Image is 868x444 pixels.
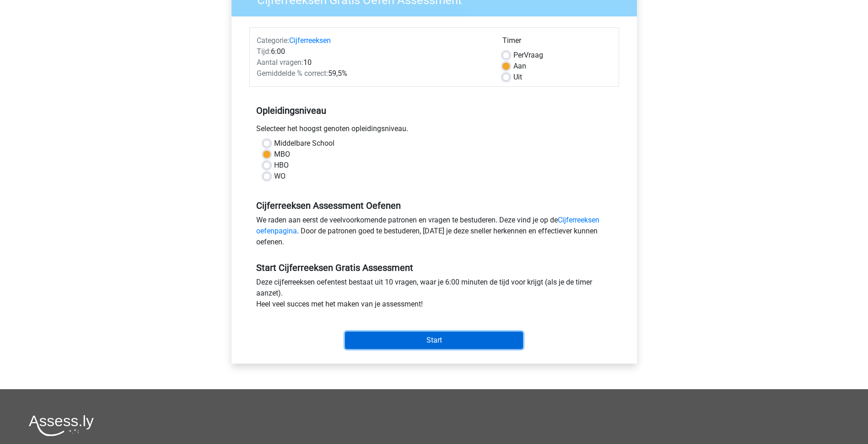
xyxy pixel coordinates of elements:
[257,58,303,67] span: Aantal vragen:
[289,36,331,45] a: Cijferreeksen
[250,46,496,57] div: 6:00
[274,171,286,182] label: WO
[249,215,619,251] div: We raden aan eerst de veelvoorkomende patronen en vragen te bestuderen. Deze vind je op de . Door...
[256,262,612,273] h5: Start Cijferreeksen Gratis Assessment
[257,36,289,45] span: Categorie:
[29,415,94,436] img: Assessly logo
[256,200,612,211] h5: Cijferreeksen Assessment Oefenen
[502,35,612,50] div: Timer
[274,149,290,160] label: MBO
[257,47,271,56] span: Tijd:
[513,61,526,72] label: Aan
[513,51,524,59] span: Per
[274,160,289,171] label: HBO
[345,332,523,349] input: Start
[256,101,612,120] h5: Opleidingsniveau
[250,57,496,68] div: 10
[249,123,619,138] div: Selecteer het hoogst genoten opleidingsniveau.
[257,69,328,78] span: Gemiddelde % correct:
[513,72,522,83] label: Uit
[513,50,543,61] label: Vraag
[249,277,619,313] div: Deze cijferreeksen oefentest bestaat uit 10 vragen, waar je 6:00 minuten de tijd voor krijgt (als...
[274,138,334,149] label: Middelbare School
[250,68,496,79] div: 59,5%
